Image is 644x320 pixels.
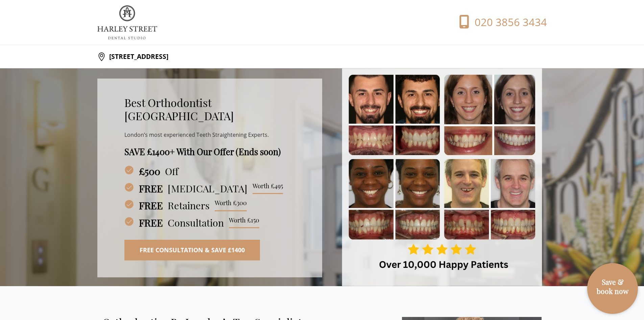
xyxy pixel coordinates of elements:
h3: [MEDICAL_DATA] [124,183,295,194]
a: Save & book now [591,277,635,307]
h3: Consultation [124,217,295,229]
h4: SAVE £1400+ With Our Offer (Ends soon) [124,146,295,157]
a: Free Consultation & Save £1400 [124,240,260,260]
strong: £500 [139,165,160,177]
p: London’s most experienced Teeth Straightening Experts. [124,129,295,141]
p: [STREET_ADDRESS] [106,50,168,63]
strong: FREE [139,183,163,194]
h2: Best Orthodontist [GEOGRAPHIC_DATA] [124,96,295,123]
img: logo.png [97,5,157,39]
strong: FREE [139,199,163,211]
h3: Off [124,165,295,177]
span: Worth £150 [229,217,259,229]
h3: Retainers [124,199,295,211]
a: 020 3856 3434 [439,15,547,30]
strong: FREE [139,217,163,229]
span: Worth £495 [253,183,283,194]
span: Worth £300 [215,199,247,211]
